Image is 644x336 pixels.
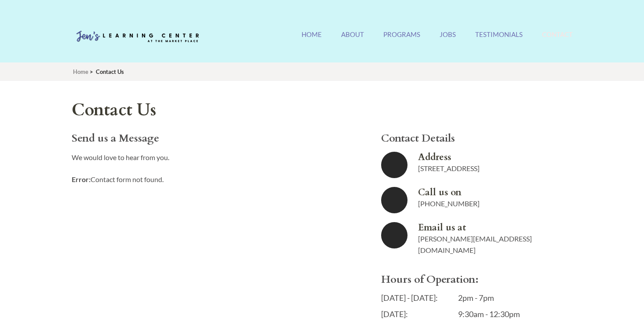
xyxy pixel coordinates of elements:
a: [PERSON_NAME][EMAIL_ADDRESS][DOMAIN_NAME] [418,234,532,254]
span: [DATE] - [DATE]: [381,293,454,303]
strong: Address [418,152,559,163]
span: 9:30am - 12:30pm [458,309,531,319]
p: We would love to hear from you. [72,152,351,163]
h3: Hours of Operation: [381,274,559,286]
span: [STREET_ADDRESS] [418,164,480,172]
a: Contact [542,30,573,49]
span: 2pm - 7pm [458,293,531,303]
strong: Email us at [418,222,559,233]
h3: Contact Details [381,132,559,145]
h3: Send us a Message [72,132,351,145]
span: > [90,68,93,75]
strong: Call us on [418,187,559,198]
img: Jen's Learning Center Logo Transparent [72,24,204,50]
a: Home [73,68,88,75]
a: Programs [383,30,420,49]
a: About [341,30,364,49]
strong: Error: [72,175,91,183]
h1: Contact Us [72,101,560,119]
a: Jobs [440,30,456,49]
span: [DATE]: [381,309,454,319]
p: Contact form not found. [72,174,351,185]
a: Testimonials [475,30,523,49]
a: [PHONE_NUMBER] [418,199,480,208]
a: Home [302,30,322,49]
